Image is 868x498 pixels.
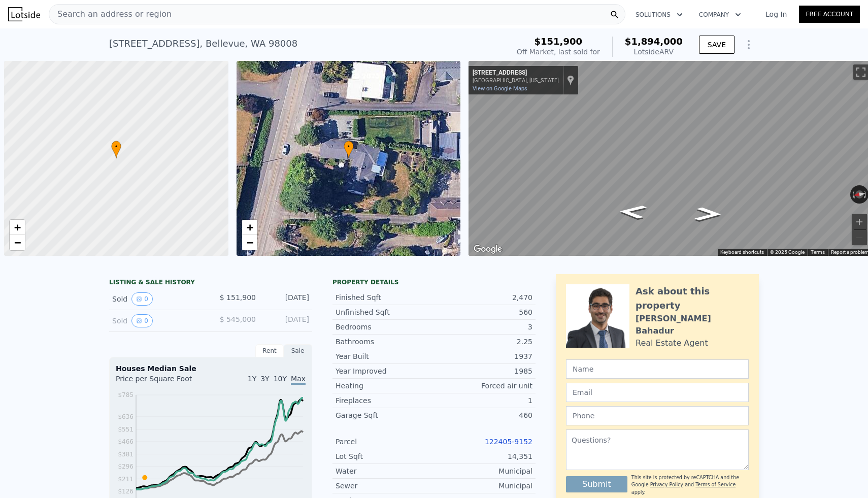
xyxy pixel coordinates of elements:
div: Water [336,466,434,476]
button: SAVE [699,36,735,54]
div: Unfinished Sqft [336,307,434,317]
input: Phone [566,406,749,425]
a: Privacy Policy [650,482,683,487]
span: 1Y [248,375,256,383]
button: Zoom in [852,214,867,229]
span: Max [291,375,306,385]
div: Bathrooms [336,337,434,347]
div: [STREET_ADDRESS] [473,69,559,77]
div: Ask about this property [636,284,749,313]
div: Finished Sqft [336,292,434,303]
a: Show location on map [567,75,574,86]
div: Real Estate Agent [636,337,708,349]
button: Solutions [627,6,691,24]
div: Bedrooms [336,322,434,332]
button: Zoom out [852,230,867,245]
a: Zoom out [10,235,25,250]
div: Rent [255,344,284,357]
span: $151,900 [535,36,583,47]
path: Go North, W Lake Sammamish Pkwy SE [607,202,659,222]
a: Terms of Service [695,482,736,487]
div: Year Improved [336,366,434,376]
span: − [14,236,21,249]
a: 122405-9152 [485,438,532,446]
div: Lotside ARV [625,47,683,57]
div: Sewer [336,481,434,491]
tspan: $296 [118,463,133,470]
a: Zoom out [242,235,257,250]
div: 1 [434,395,532,406]
span: © 2025 Google [770,249,805,255]
span: 10Y [274,375,287,383]
div: [PERSON_NAME] Bahadur [636,313,749,337]
a: Terms (opens in new tab) [811,249,825,255]
tspan: $636 [118,413,133,420]
span: − [246,236,253,249]
div: [DATE] [264,292,309,306]
button: Keyboard shortcuts [720,249,764,256]
tspan: $211 [118,476,133,483]
path: Go South, W Lake Sammamish Pkwy SE [683,204,733,224]
tspan: $551 [118,426,133,433]
a: Zoom in [242,220,257,235]
div: Parcel [336,437,434,447]
div: Fireplaces [336,395,434,406]
div: [GEOGRAPHIC_DATA], [US_STATE] [473,77,559,84]
img: Lotside [8,7,40,21]
div: Heating [336,381,434,391]
span: Search an address or region [49,8,172,20]
div: 2,470 [434,292,532,303]
span: • [344,142,354,151]
div: LISTING & SALE HISTORY [109,278,312,288]
span: $1,894,000 [625,36,683,47]
span: • [111,142,121,151]
a: Open this area in Google Maps (opens a new window) [471,243,505,256]
a: View on Google Maps [473,85,527,92]
div: Sold [112,314,203,327]
div: 1937 [434,351,532,361]
div: • [344,141,354,158]
span: $ 151,900 [220,293,256,302]
div: 560 [434,307,532,317]
div: [DATE] [264,314,309,327]
span: $ 545,000 [220,315,256,323]
div: • [111,141,121,158]
button: Rotate counterclockwise [850,185,856,204]
div: Sold [112,292,203,306]
input: Name [566,359,749,379]
a: Zoom in [10,220,25,235]
div: Off Market, last sold for [517,47,600,57]
tspan: $381 [118,451,133,458]
button: View historical data [131,292,153,306]
div: 14,351 [434,451,532,461]
button: Company [691,6,749,24]
div: Sale [284,344,312,357]
tspan: $126 [118,488,133,495]
div: Forced air unit [434,381,532,391]
div: 3 [434,322,532,332]
a: Log In [753,9,799,19]
div: Lot Sqft [336,451,434,461]
tspan: $466 [118,438,133,445]
div: [STREET_ADDRESS] , Bellevue , WA 98008 [109,37,297,51]
div: Property details [332,278,536,286]
input: Email [566,383,749,402]
div: 2.25 [434,337,532,347]
div: Price per Square Foot [116,374,211,390]
div: Municipal [434,481,532,491]
img: Google [471,243,505,256]
button: Submit [566,476,627,492]
div: 1985 [434,366,532,376]
a: Free Account [799,6,860,23]
div: Municipal [434,466,532,476]
div: Houses Median Sale [116,363,306,374]
button: Show Options [739,35,759,55]
div: Garage Sqft [336,410,434,420]
div: Year Built [336,351,434,361]
span: + [14,221,21,234]
button: View historical data [131,314,153,327]
div: This site is protected by reCAPTCHA and the Google and apply. [631,474,749,496]
tspan: $785 [118,391,133,399]
span: + [246,221,253,234]
span: 3Y [260,375,269,383]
